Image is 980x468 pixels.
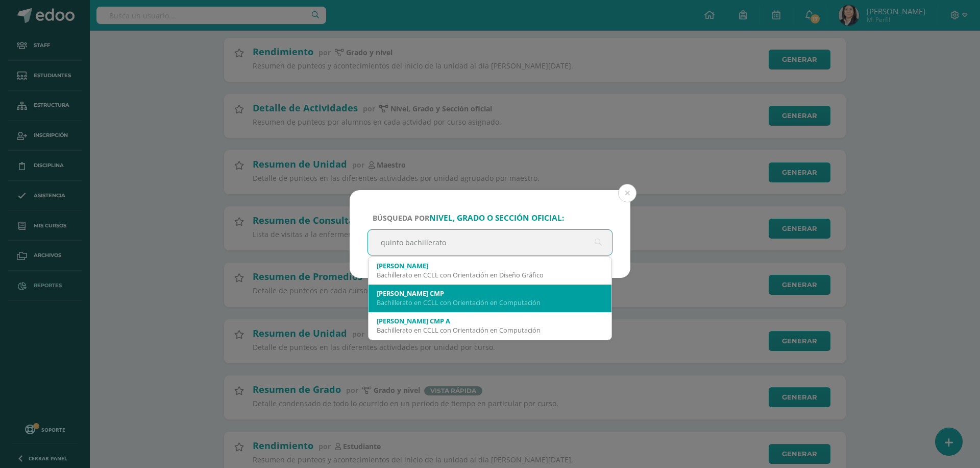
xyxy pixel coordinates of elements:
input: ej. Primero primaria, etc. [368,230,612,255]
div: [PERSON_NAME] [377,261,603,270]
button: Close (Esc) [618,184,636,202]
div: Bachillerato en CCLL con Orientación en Computación [377,298,603,307]
strong: nivel, grado o sección oficial: [429,213,564,223]
div: [PERSON_NAME] CMP A [377,316,603,325]
div: Bachillerato en CCLL con Orientación en Diseño Gráfico [377,270,603,279]
div: [PERSON_NAME] CMP [377,289,603,298]
span: Búsqueda por [373,213,564,223]
div: Bachillerato en CCLL con Orientación en Computación [377,325,603,335]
